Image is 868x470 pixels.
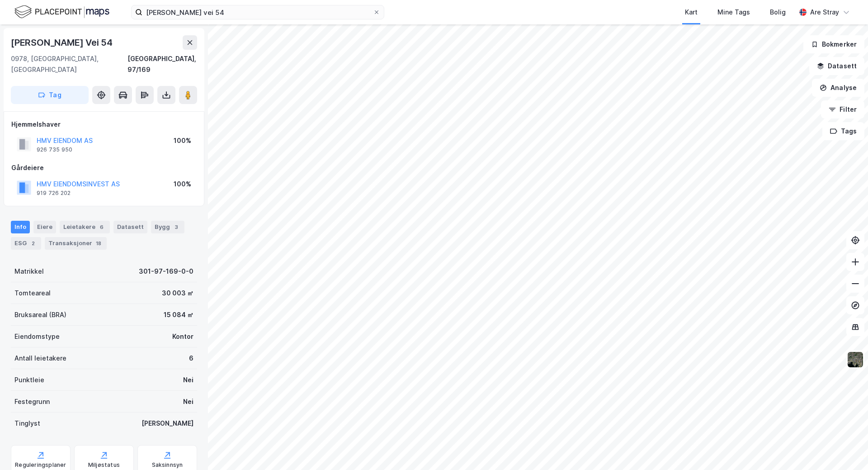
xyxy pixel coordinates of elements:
[823,427,868,470] iframe: Chat Widget
[847,351,864,368] img: 9k=
[809,57,864,75] button: Datasett
[151,221,184,233] div: Bygg
[14,418,40,429] div: Tinglyst
[183,375,193,385] div: Nei
[14,266,44,277] div: Matrikkel
[189,353,193,364] div: 6
[14,331,60,342] div: Eiendomstype
[183,396,193,407] div: Nei
[11,53,127,75] div: 0978, [GEOGRAPHIC_DATA], [GEOGRAPHIC_DATA]
[142,418,193,429] div: [PERSON_NAME]
[14,353,66,364] div: Antall leietakere
[60,221,110,233] div: Leietakere
[11,35,114,50] div: [PERSON_NAME] Vei 54
[172,331,193,342] div: Kontor
[822,122,864,140] button: Tags
[821,100,864,119] button: Filter
[14,4,109,20] img: logo.f888ab2527a4732fd821a326f86c7f29.svg
[685,7,698,18] div: Kart
[37,190,71,197] div: 919 726 202
[174,179,191,190] div: 100%
[11,86,89,104] button: Tag
[94,239,103,248] div: 18
[37,146,72,153] div: 926 735 950
[127,53,197,75] div: [GEOGRAPHIC_DATA], 97/169
[97,223,106,232] div: 6
[14,396,50,407] div: Festegrunn
[11,237,41,250] div: ESG
[810,7,839,18] div: Are Stray
[717,7,750,18] div: Mine Tags
[113,221,147,233] div: Datasett
[33,221,56,233] div: Eiere
[11,119,197,130] div: Hjemmelshaver
[803,35,864,53] button: Bokmerker
[14,309,66,320] div: Bruksareal (BRA)
[152,461,183,469] div: Saksinnsyn
[15,461,66,469] div: Reguleringsplaner
[164,309,193,320] div: 15 084 ㎡
[770,7,786,18] div: Bolig
[45,237,107,250] div: Transaksjoner
[28,239,38,248] div: 2
[11,162,197,173] div: Gårdeiere
[174,135,191,146] div: 100%
[162,288,193,299] div: 30 003 ㎡
[812,79,864,97] button: Analyse
[139,266,193,277] div: 301-97-169-0-0
[88,461,120,469] div: Miljøstatus
[142,5,373,19] input: Søk på adresse, matrikkel, gårdeiere, leietakere eller personer
[14,288,51,299] div: Tomteareal
[14,375,44,385] div: Punktleie
[11,221,30,233] div: Info
[172,223,181,232] div: 3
